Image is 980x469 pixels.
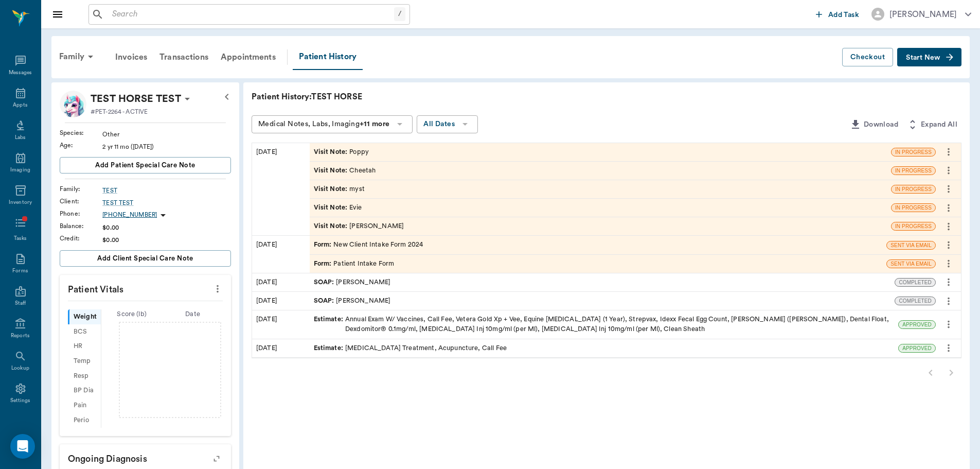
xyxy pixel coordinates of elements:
div: $0.00 [102,223,231,232]
div: Family [53,44,103,69]
a: TEST [102,186,231,195]
span: IN PROGRESS [892,222,935,230]
span: Visit Note : [314,203,350,213]
input: Search [108,7,394,22]
button: more [940,218,957,235]
b: +11 more [360,120,389,128]
span: Add patient Special Care Note [95,160,195,171]
span: Add client Special Care Note [97,253,193,264]
div: BP Dia [68,384,101,398]
div: Settings [10,397,31,405]
div: TEST HORSE TEST [91,91,181,107]
span: Expand All [921,118,957,131]
div: Balance : [60,221,102,231]
span: SENT VIA EMAIL [887,241,935,249]
span: Visit Note : [314,221,350,231]
button: Start New [897,48,961,67]
button: more [940,292,957,310]
span: Visit Note : [314,166,350,176]
button: more [940,273,957,291]
button: Download [845,115,902,134]
div: $0.00 [102,235,231,245]
div: Reports [11,332,30,340]
span: SOAP : [314,296,336,306]
span: Form : [314,259,334,269]
button: All Dates [417,115,478,133]
button: more [940,162,957,179]
div: Family : [60,184,102,194]
a: Invoices [109,45,153,70]
div: Score ( lb ) [101,309,163,319]
button: Add patient Special Care Note [60,157,231,173]
div: Age : [60,141,102,150]
a: Transactions [153,45,215,70]
span: COMPLETED [895,279,935,286]
div: [MEDICAL_DATA] Treatment, Acupuncture, Call Fee [314,343,507,353]
div: / [394,7,405,21]
div: Evie [314,203,362,213]
div: Open Intercom Messenger [10,434,35,459]
span: APPROVED [899,344,935,352]
div: Messages [9,69,32,77]
span: IN PROGRESS [892,148,935,156]
div: [PERSON_NAME] [314,277,391,287]
button: Add Task [812,5,863,24]
div: Poppy [314,147,369,157]
div: Tasks [14,235,27,242]
div: [DATE] [252,273,310,291]
div: Appts [13,101,27,109]
button: more [940,180,957,198]
div: [DATE] [252,310,310,338]
a: Appointments [215,45,282,70]
div: Annual Exam W/ Vaccines, Call Fee, Vetera Gold Xp + Vee, Equine [MEDICAL_DATA] (1 Year), Strepvax... [314,315,895,334]
p: Patient History: TEST HORSE [252,91,560,103]
button: Add client Special Care Note [60,250,231,267]
button: more [209,280,226,298]
div: [DATE] [252,339,310,357]
div: Resp [68,369,101,384]
div: Weight [68,309,101,324]
div: 2 yr 11 mo ([DATE]) [102,142,231,151]
div: [PERSON_NAME] [314,296,391,306]
div: Phone : [60,209,102,218]
img: Profile Image [60,91,86,117]
p: #PET-2264 - ACTIVE [91,107,148,116]
div: Labs [15,134,26,142]
div: [DATE] [252,236,310,272]
div: New Client Intake Form 2024 [314,240,423,250]
span: COMPLETED [895,297,935,305]
span: IN PROGRESS [892,185,935,193]
div: Lookup [11,364,29,372]
p: [PHONE_NUMBER] [102,211,157,219]
div: Credit : [60,234,102,243]
div: [DATE] [252,292,310,310]
span: Estimate : [314,343,345,353]
div: Pain [68,398,101,413]
button: more [940,316,957,333]
div: Perio [68,413,101,428]
div: [DATE] [252,143,310,236]
div: TEST TEST [102,198,231,207]
a: Patient History [293,44,363,70]
span: Estimate : [314,315,345,334]
button: more [940,143,957,161]
span: SENT VIA EMAIL [887,260,935,268]
div: Date [162,309,223,319]
span: SOAP : [314,277,336,287]
button: Checkout [842,48,893,67]
span: IN PROGRESS [892,204,935,212]
div: Inventory [9,199,32,206]
div: Other [102,130,231,139]
div: Species : [60,128,102,137]
span: Form : [314,240,334,250]
div: Cheetah [314,166,376,176]
button: Close drawer [47,4,68,25]
span: IN PROGRESS [892,167,935,175]
div: myst [314,184,365,194]
div: [PERSON_NAME] [889,8,957,21]
button: more [940,199,957,217]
